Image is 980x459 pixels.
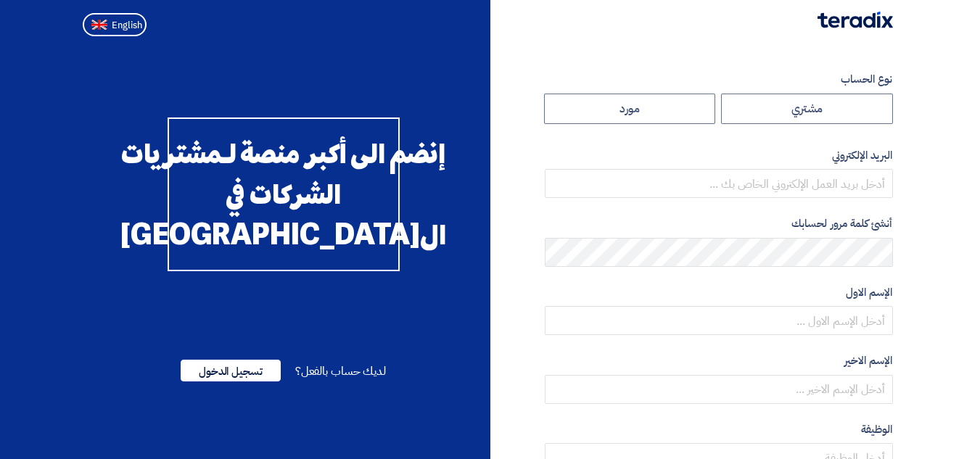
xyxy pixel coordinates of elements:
[83,13,147,36] button: English
[545,71,893,88] label: نوع الحساب
[545,284,893,301] label: الإسم الاول
[91,20,107,30] img: en-US.png
[112,20,142,30] span: English
[545,169,893,198] input: أدخل بريد العمل الإلكتروني الخاص بك ...
[818,12,893,28] img: Teradix logo
[544,94,716,124] label: مورد
[295,363,386,380] span: لديك حساب بالفعل؟
[181,363,281,380] a: تسجيل الدخول
[168,117,400,271] div: إنضم الى أكبر منصة لـمشتريات الشركات في ال[GEOGRAPHIC_DATA]
[545,421,893,438] label: الوظيفة
[545,147,893,164] label: البريد الإلكتروني
[545,306,893,335] input: أدخل الإسم الاول ...
[545,352,893,369] label: الإسم الاخير
[721,94,893,124] label: مشتري
[545,215,893,232] label: أنشئ كلمة مرور لحسابك
[181,360,281,381] span: تسجيل الدخول
[545,375,893,404] input: أدخل الإسم الاخير ...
